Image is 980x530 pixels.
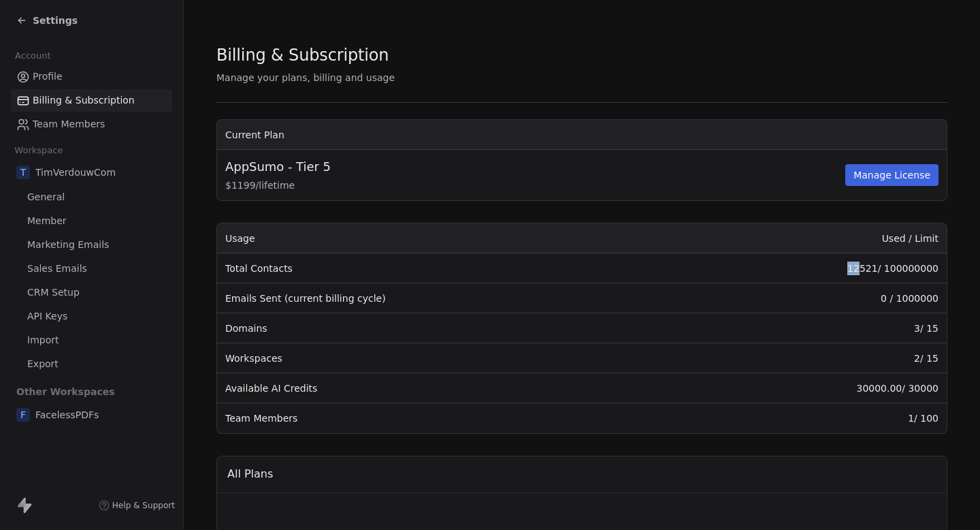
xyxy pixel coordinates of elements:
span: FacelessPDFs [35,408,99,422]
a: Member [11,210,172,232]
span: Sales Emails [27,262,87,276]
a: Settings [16,14,78,27]
td: Domains [217,313,671,343]
span: All Plans [227,466,273,482]
th: Current Plan [217,120,947,150]
td: 0 / 1000000 [671,283,947,313]
span: F [16,408,30,422]
span: General [27,190,65,204]
span: Team Members [33,117,105,131]
td: Available AI Credits [217,373,671,403]
td: Emails Sent (current billing cycle) [217,283,671,313]
a: Import [11,329,172,352]
a: Export [11,353,172,375]
a: Sales Emails [11,258,172,280]
td: Team Members [217,403,671,433]
span: Workspace [9,140,69,161]
a: General [11,186,172,208]
span: Import [27,333,59,347]
td: 3 / 15 [671,313,947,343]
td: 30000.00 / 30000 [671,373,947,403]
span: Help & Support [112,500,175,511]
a: Help & Support [99,500,175,511]
span: Billing & Subscription [216,45,389,65]
span: Account [9,46,56,66]
a: Billing & Subscription [11,89,172,112]
span: CRM Setup [27,285,80,300]
span: Other Workspaces [11,381,120,403]
span: TimVerdouwCom [35,166,116,179]
a: Team Members [11,113,172,136]
td: Workspaces [217,343,671,373]
th: Usage [217,223,671,253]
span: $ 1199 / lifetime [225,178,843,192]
span: AppSumo - Tier 5 [225,158,331,176]
span: API Keys [27,309,67,324]
span: Profile [33,69,63,84]
span: Billing & Subscription [33,93,135,108]
a: CRM Setup [11,281,172,304]
span: T [16,166,30,179]
span: Settings [33,14,78,27]
a: Profile [11,65,172,88]
a: API Keys [11,305,172,328]
span: Member [27,214,67,228]
span: Export [27,357,59,371]
a: Marketing Emails [11,234,172,256]
span: Marketing Emails [27,238,109,252]
td: 12521 / 100000000 [671,253,947,283]
button: Manage License [845,164,938,186]
th: Used / Limit [671,223,947,253]
td: 2 / 15 [671,343,947,373]
td: 1 / 100 [671,403,947,433]
span: Manage your plans, billing and usage [216,72,395,83]
td: Total Contacts [217,253,671,283]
